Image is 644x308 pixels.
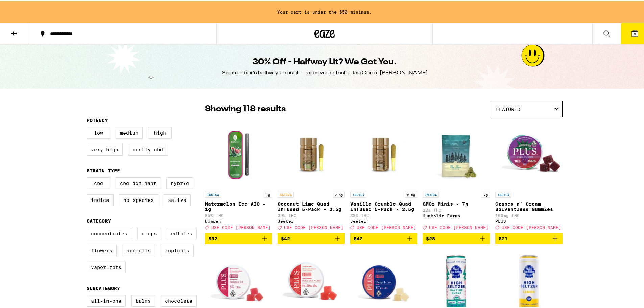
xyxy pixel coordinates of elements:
label: Prerolls [122,243,155,255]
div: Dompen [205,218,272,222]
a: Open page for Grapes n' Cream Solventless Gummies from PLUS [495,119,563,232]
span: $42 [281,235,290,240]
span: USE CODE [PERSON_NAME] [502,224,561,228]
span: Hi. Need any help? [4,5,49,10]
p: SATIVA [278,190,294,196]
p: 22% THC [423,207,490,211]
label: Sativa [164,193,191,205]
label: No Species [119,193,158,205]
span: USE CODE [PERSON_NAME] [211,224,271,228]
img: Dompen - Watermelon Ice AIO - 1g [205,119,272,187]
legend: Subcategory [87,284,120,290]
span: Featured [496,105,520,111]
legend: Potency [87,116,108,122]
button: Add to bag [350,232,418,243]
p: INDICA [423,190,439,196]
span: USE CODE [PERSON_NAME] [429,224,488,228]
p: Coconut Lime Quad Infused 5-Pack - 2.5g [278,200,345,211]
a: Open page for Coconut Lime Quad Infused 5-Pack - 2.5g from Jeeter [278,119,345,232]
label: All-In-One [87,294,126,305]
label: Medium [116,126,143,137]
label: CBD Dominant [116,176,161,188]
p: Vanilla Crumble Quad Infused 5-Pack - 2.5g [350,200,418,211]
p: 100mg THC [495,212,563,216]
div: Humboldt Farms [423,212,490,217]
label: Vaporizers [87,260,126,272]
p: Grapes n' Cream Solventless Gummies [495,200,563,211]
label: Edibles [167,227,197,238]
p: 2.5g [405,190,417,196]
img: Humboldt Farms - GMOz Minis - 7g [423,119,490,187]
p: 39% THC [278,212,345,216]
p: GMOz Minis - 7g [423,200,490,205]
label: CBD [87,176,110,188]
span: $42 [354,235,363,240]
p: 7g [482,190,490,196]
legend: Strain Type [87,167,120,172]
div: Jeeter [350,218,418,222]
img: Jeeter - Coconut Lime Quad Infused 5-Pack - 2.5g [278,119,345,187]
label: Mostly CBD [128,143,167,154]
span: 3 [634,31,636,35]
label: Chocolate [161,294,197,305]
label: High [148,126,172,137]
div: PLUS [495,218,563,222]
p: INDICA [350,190,366,196]
p: 2.5g [333,190,345,196]
p: Watermelon Ice AIO - 1g [205,200,272,211]
label: Concentrates [87,227,132,238]
h1: 30% Off - Halfway Lit? We Got You. [253,55,397,67]
a: Open page for GMOz Minis - 7g from Humboldt Farms [423,119,490,232]
span: USE CODE [PERSON_NAME] [284,224,343,228]
span: $32 [208,235,217,240]
label: Hybrid [166,176,193,188]
a: Open page for Watermelon Ice AIO - 1g from Dompen [205,119,272,232]
legend: Category [87,217,111,222]
span: $28 [426,235,435,240]
a: Open page for Vanilla Crumble Quad Infused 5-Pack - 2.5g from Jeeter [350,119,418,232]
span: USE CODE [PERSON_NAME] [357,224,416,228]
button: Add to bag [205,232,272,243]
p: Showing 118 results [205,102,286,114]
div: Jeeter [278,218,345,222]
button: Add to bag [278,232,345,243]
button: Add to bag [423,232,490,243]
label: Topicals [161,243,194,255]
label: Flowers [87,243,117,255]
img: Jeeter - Vanilla Crumble Quad Infused 5-Pack - 2.5g [350,119,418,187]
p: 85% THC [205,212,272,216]
label: Drops [137,227,161,238]
img: PLUS - Grapes n' Cream Solventless Gummies [495,119,563,187]
span: $21 [499,235,508,240]
label: Indica [87,193,114,205]
button: Add to bag [495,232,563,243]
p: 1g [264,190,272,196]
label: Balms [131,294,155,305]
p: INDICA [495,190,511,196]
div: September’s halfway through—so is your stash. Use Code: [PERSON_NAME] [222,68,428,75]
label: Low [87,126,110,137]
p: INDICA [205,190,221,196]
label: Very High [87,143,123,154]
p: 38% THC [350,212,418,216]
